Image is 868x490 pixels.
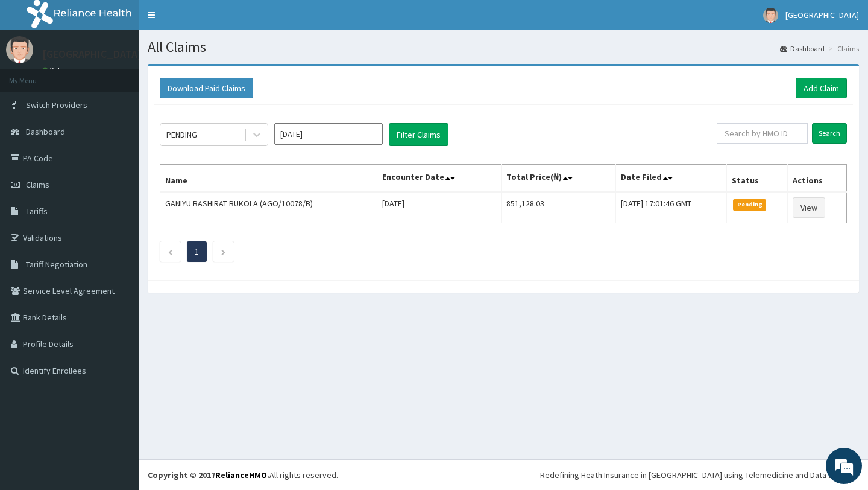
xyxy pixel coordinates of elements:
[812,123,847,144] input: Search
[616,165,727,192] th: Date Filed
[796,78,847,98] a: Add Claim
[727,165,788,192] th: Status
[42,49,142,60] p: [GEOGRAPHIC_DATA]
[540,469,859,481] div: Redefining Heath Insurance in [GEOGRAPHIC_DATA] using Telemedicine and Data Science!
[26,206,48,217] span: Tariffs
[148,469,269,480] strong: Copyright © 2017 .
[42,66,71,74] a: Online
[785,10,859,21] span: [GEOGRAPHIC_DATA]
[26,126,65,137] span: Dashboard
[160,78,253,98] button: Download Paid Claims
[501,165,616,192] th: Total Price(₦)
[717,123,808,144] input: Search by HMO ID
[166,129,197,141] div: PENDING
[160,192,377,223] td: GANIYU BASHIRAT BUKOLA (AGO/10078/B)
[501,192,616,223] td: 851,128.03
[221,246,226,257] a: Next page
[26,100,87,110] span: Switch Providers
[139,459,868,490] footer: All rights reserved.
[26,179,49,190] span: Claims
[616,192,727,223] td: [DATE] 17:01:46 GMT
[733,199,766,210] span: Pending
[215,469,267,480] a: RelianceHMO
[6,36,33,63] img: User Image
[274,123,383,145] input: Select Month and Year
[826,43,859,54] li: Claims
[26,259,87,270] span: Tariff Negotiation
[168,246,173,257] a: Previous page
[788,165,847,192] th: Actions
[389,123,448,146] button: Filter Claims
[763,8,778,23] img: User Image
[160,165,377,192] th: Name
[377,165,501,192] th: Encounter Date
[195,246,199,257] a: Page 1 is your current page
[780,43,825,54] a: Dashboard
[793,197,825,218] a: View
[377,192,501,223] td: [DATE]
[148,39,859,55] h1: All Claims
